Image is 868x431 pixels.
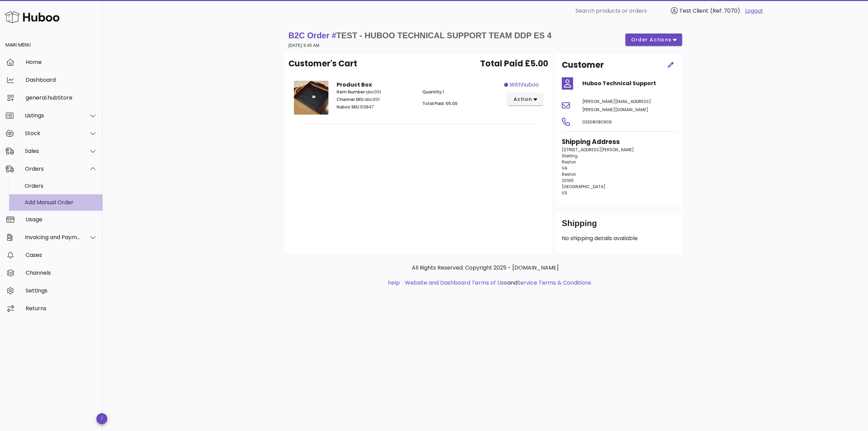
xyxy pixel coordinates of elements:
[422,89,443,95] span: Quantity:
[582,119,612,125] span: 03308080909
[562,184,606,190] span: [GEOGRAPHIC_DATA]
[562,59,604,71] h2: Customer
[336,31,552,40] span: TEST - HUBOO TECHNICAL SUPPORT TEAM DDP ES 4
[480,57,548,70] span: Total Paid £5.00
[337,89,414,95] p: abc001
[337,96,414,103] p: abc001
[422,101,458,106] span: Total Paid: £5.00
[513,96,532,103] span: action
[625,34,682,46] button: order actions
[562,153,578,159] span: Sterling
[290,264,681,272] p: All Rights Reserved. Copyright 2025 - [DOMAIN_NAME]
[337,104,414,110] p: 313847
[25,166,81,172] div: Orders
[337,89,366,95] span: Item Number:
[403,279,591,287] li: and
[582,79,677,88] h4: Huboo Technical Support
[562,218,677,234] div: Shipping
[405,279,507,287] a: Website and Dashboard Terms of Use
[288,57,357,70] span: Customer's Cart
[510,81,539,89] span: withhuboo
[25,234,81,240] div: Invoicing and Payments
[25,183,97,189] div: Orders
[745,7,763,15] a: Logout
[26,305,97,312] div: Returns
[25,199,97,206] div: Add Manual Order
[710,7,740,15] span: (Ref: 7070)
[507,93,543,105] button: action
[582,99,651,113] span: [PERSON_NAME][EMAIL_ADDRESS][PERSON_NAME][DOMAIN_NAME]
[562,137,677,147] h3: Shipping Address
[26,287,97,294] div: Settings
[337,104,360,110] span: Huboo SKU:
[5,10,59,24] img: Huboo Logo
[562,190,567,196] span: US
[562,165,567,171] span: VA
[288,31,552,40] strong: B2C Order #
[517,279,591,287] a: Service Terms & Conditions
[562,171,576,177] span: Reston
[25,148,81,154] div: Sales
[337,96,364,102] span: Channel SKU:
[422,89,500,95] p: 1
[26,216,97,223] div: Usage
[26,94,97,101] div: general.hubStore
[26,270,97,276] div: Channels
[294,81,328,115] img: Product Image
[562,147,634,153] span: [STREET_ADDRESS][PERSON_NAME]
[26,252,97,258] div: Cases
[631,36,672,43] span: order actions
[288,43,320,48] small: [DATE] 9:45 AM
[26,77,97,83] div: Dashboard
[562,234,677,243] p: No shipping details available
[26,59,97,65] div: Home
[337,81,372,89] strong: Product Box
[562,159,576,165] span: Reston
[679,7,708,15] span: Test Client
[25,130,81,136] div: Stock
[562,178,574,183] span: 20165
[388,279,400,287] a: help
[25,112,81,119] div: Listings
